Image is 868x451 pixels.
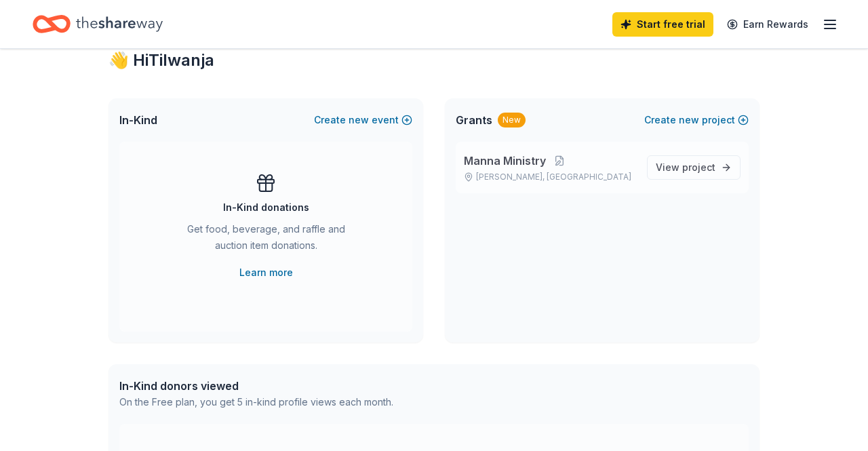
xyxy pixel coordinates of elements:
span: project [682,161,715,173]
button: Createnewevent [314,112,412,128]
span: Manna Ministry [464,153,546,169]
a: Learn more [239,264,293,281]
span: In-Kind [119,112,157,128]
a: View project [647,155,741,180]
a: Home [33,8,163,40]
button: Createnewproject [644,112,749,128]
div: In-Kind donors viewed [119,378,393,394]
span: new [349,112,369,128]
div: New [498,113,526,128]
p: [PERSON_NAME], [GEOGRAPHIC_DATA] [464,172,636,182]
span: new [679,112,699,128]
div: On the Free plan, you get 5 in-kind profile views each month. [119,394,393,410]
span: Grants [456,112,492,128]
div: 👋 Hi Tilwanja [108,50,759,71]
a: Start free trial [612,12,713,37]
a: Earn Rewards [719,12,816,37]
span: View [656,159,715,176]
div: Get food, beverage, and raffle and auction item donations. [174,221,358,259]
div: In-Kind donations [223,199,309,216]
